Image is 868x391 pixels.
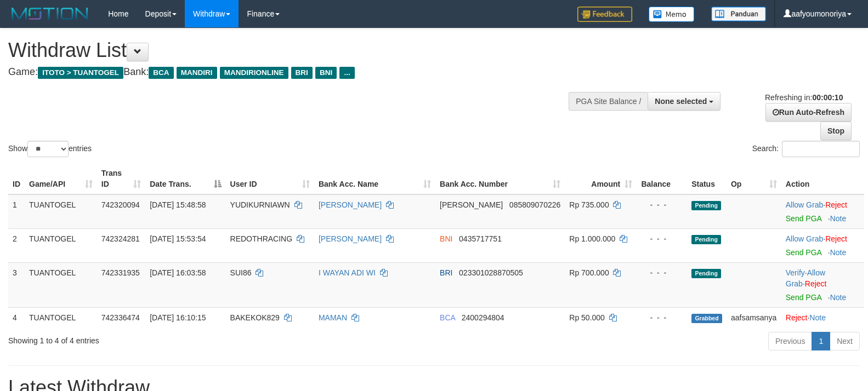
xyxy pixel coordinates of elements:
[786,200,825,209] span: ·
[786,313,808,322] a: Reject
[459,234,502,243] span: Copy 0435717751 to clipboard
[786,200,823,209] a: Allow Grab
[319,313,347,322] a: MAMAN
[8,307,25,327] td: 4
[177,67,217,79] span: MANDIRI
[230,313,280,322] span: BAKEKOK829
[830,332,860,350] a: Next
[786,268,825,288] a: Allow Grab
[319,268,376,277] a: I WAYAN ADI WI
[820,122,852,140] a: Stop
[830,293,847,302] a: Note
[435,163,565,194] th: Bank Acc. Number: activate to sort column ascending
[691,269,721,278] span: Pending
[786,268,825,288] span: ·
[786,293,821,302] a: Send PGA
[781,163,864,194] th: Action
[781,307,864,327] td: ·
[577,7,632,22] img: Feedback.jpg
[145,163,225,194] th: Date Trans.: activate to sort column descending
[101,313,140,322] span: 742336474
[649,7,695,22] img: Button%20Memo.svg
[569,200,609,209] span: Rp 735.000
[440,234,452,243] span: BNI
[314,163,435,194] th: Bank Acc. Name: activate to sort column ascending
[781,262,864,307] td: · ·
[25,262,97,307] td: TUANTOGEL
[655,97,707,106] span: None selected
[805,279,827,288] a: Reject
[8,141,92,157] label: Show entries
[315,67,337,79] span: BNI
[637,163,687,194] th: Balance
[569,92,648,111] div: PGA Site Balance /
[220,67,288,79] span: MANDIRIONLINE
[230,234,293,243] span: REDOTHRACING
[339,67,354,79] span: ...
[687,163,727,194] th: Status
[25,228,97,262] td: TUANTOGEL
[8,331,354,346] div: Showing 1 to 4 of 4 entries
[101,200,140,209] span: 742320094
[8,262,25,307] td: 3
[765,103,852,122] a: Run Auto-Refresh
[25,194,97,229] td: TUANTOGEL
[230,200,290,209] span: YUDIKURNIAWN
[319,234,382,243] a: [PERSON_NAME]
[786,268,805,277] a: Verify
[781,194,864,229] td: ·
[825,234,847,243] a: Reject
[8,39,568,61] h1: Withdraw List
[150,200,206,209] span: [DATE] 15:48:58
[230,268,252,277] span: SUI86
[38,67,123,79] span: ITOTO > TUANTOGEL
[786,234,823,243] a: Allow Grab
[641,199,683,210] div: - - -
[27,141,69,157] select: Showentries
[781,228,864,262] td: ·
[462,313,504,322] span: Copy 2400294804 to clipboard
[812,332,830,350] a: 1
[812,93,843,102] strong: 00:00:10
[149,67,173,79] span: BCA
[691,235,721,244] span: Pending
[440,268,452,277] span: BRI
[150,313,206,322] span: [DATE] 16:10:15
[569,268,609,277] span: Rp 700.000
[768,332,812,350] a: Previous
[226,163,314,194] th: User ID: activate to sort column ascending
[782,141,860,157] input: Search:
[691,201,721,210] span: Pending
[569,234,615,243] span: Rp 1.000.000
[101,268,140,277] span: 742331935
[101,234,140,243] span: 742324281
[8,5,92,22] img: MOTION_logo.png
[150,268,206,277] span: [DATE] 16:03:58
[8,163,25,194] th: ID
[830,248,847,257] a: Note
[691,314,722,323] span: Grabbed
[641,312,683,323] div: - - -
[809,313,826,322] a: Note
[727,163,781,194] th: Op: activate to sort column ascending
[648,92,721,111] button: None selected
[509,200,560,209] span: Copy 085809070226 to clipboard
[569,313,605,322] span: Rp 50.000
[825,200,847,209] a: Reject
[786,214,821,223] a: Send PGA
[765,93,843,102] span: Refreshing in:
[830,214,847,223] a: Note
[8,228,25,262] td: 2
[97,163,145,194] th: Trans ID: activate to sort column ascending
[319,200,382,209] a: [PERSON_NAME]
[8,194,25,229] td: 1
[25,163,97,194] th: Game/API: activate to sort column ascending
[641,233,683,244] div: - - -
[641,267,683,278] div: - - -
[8,67,568,78] h4: Game: Bank:
[752,141,860,157] label: Search:
[440,313,455,322] span: BCA
[565,163,637,194] th: Amount: activate to sort column ascending
[25,307,97,327] td: TUANTOGEL
[786,248,821,257] a: Send PGA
